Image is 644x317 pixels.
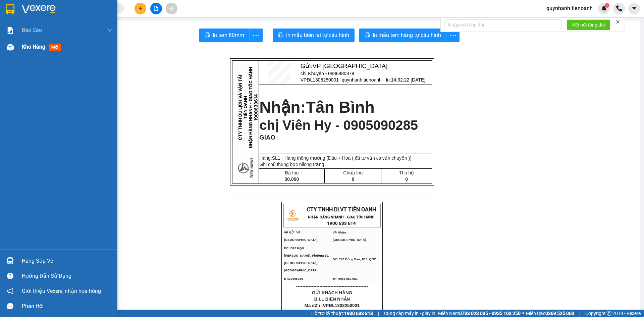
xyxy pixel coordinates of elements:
[7,303,13,309] span: message
[284,176,299,182] span: 30.000
[107,28,112,33] span: down
[311,310,373,317] span: Hỗ trợ kỹ thuật:
[22,44,45,50] span: Kho hàng
[541,4,598,12] span: quynhanh.tienoanh
[352,176,354,182] span: 0
[3,47,21,51] span: ĐT:19006084
[22,26,42,34] span: Báo cáo
[45,16,74,21] strong: 1900 633 614
[446,31,459,40] span: more
[138,6,143,11] span: plus
[6,4,14,14] img: logo-vxr
[213,31,244,39] span: In tem 80mm
[333,231,366,242] span: VP Nhận: [GEOGRAPHIC_DATA]
[301,77,426,83] span: VPĐL1308250001 -
[199,29,250,42] button: printerIn tem 80mm
[249,29,263,42] button: more
[545,311,574,316] strong: 0369 525 060
[607,311,611,316] span: copyright
[278,32,283,39] span: printer
[259,162,324,167] span: Ghi chú:
[26,11,93,15] strong: NHẬN HÀNG NHANH - GIAO TỐC HÀNH
[314,297,350,302] span: BILL BIÊN NHẬN
[284,277,303,280] span: ĐT:19006084
[601,5,607,11] img: icon-new-feature
[205,32,210,39] span: printer
[405,176,408,182] span: 0
[277,162,324,167] span: thùng bọc nilong trắng
[333,277,358,280] span: ĐT: 0935 882 082
[446,29,460,42] button: more
[579,310,580,317] span: |
[438,310,521,317] span: Miền Nam
[51,24,85,31] span: VP Nhận: [GEOGRAPHIC_DATA]
[7,27,14,34] img: solution-icon
[616,5,622,11] img: phone-icon
[49,44,61,51] span: mới
[22,256,112,266] div: Hàng sắp về
[308,215,375,219] strong: NHẬN HÀNG NHANH - GIAO TỐC HÀNH
[301,62,388,69] span: Gửi:
[526,310,574,317] span: Miền Bắc
[286,31,349,39] span: In mẫu biên lai tự cấu hình
[305,303,360,308] span: Mã đơn :
[3,32,48,46] span: ĐC: B10 KQH [PERSON_NAME], Phường 10, [GEOGRAPHIC_DATA], [GEOGRAPHIC_DATA]
[150,3,162,14] button: file-add
[259,134,275,141] span: GIAO
[323,303,360,308] span: VPĐL1308250001
[166,3,177,14] button: aim
[3,24,36,31] span: VP Gửi: VP [GEOGRAPHIC_DATA]
[567,19,610,30] button: Kết nối tổng đài
[284,247,329,272] span: ĐC: B10 KQH [PERSON_NAME], Phường 10, [GEOGRAPHIC_DATA], [GEOGRAPHIC_DATA]
[259,118,418,133] span: chị Viên Hy - 0905090285
[459,311,521,316] strong: 0708 023 035 - 0935 103 250
[284,207,301,224] img: logo
[259,98,375,116] strong: Nhận:
[154,6,158,11] span: file-add
[259,155,412,161] span: Hàng:SL
[344,311,373,316] strong: 1900 633 818
[384,310,436,317] span: Cung cấp máy in - giấy in:
[444,19,561,30] input: Nhập số tổng đài
[7,257,14,264] img: warehouse-icon
[327,221,356,226] strong: 1900 633 614
[7,44,14,51] img: warehouse-icon
[343,170,363,175] span: Chưa thu
[301,71,354,76] span: chị Khuyên - 0886880879
[522,312,524,315] span: ⚪️
[285,170,299,175] span: Đã thu
[399,170,414,175] span: Thu hộ
[378,310,379,317] span: |
[22,287,101,295] span: Giới thiệu Vexere, nhận hoa hồng
[628,3,640,14] button: caret-down
[605,3,609,8] sup: 1
[25,4,94,10] span: CTY TNHH DLVT TIẾN OANH
[373,31,441,39] span: In mẫu tem hàng tự cấu hình
[278,155,412,161] span: 1 - Hàng thông thường (Dâu + Hoa ( đã tư vấn cs vận chuyển ))
[51,37,95,41] span: ĐC: 266 Đồng Đen, P10, Q TB
[135,3,146,14] button: plus
[22,301,112,311] div: Phản hồi
[22,271,112,281] div: Hướng dẫn sử dụng
[606,3,608,8] span: 1
[333,258,377,261] span: ĐC: 266 Đồng Đen, P10, Q TB
[312,290,352,295] span: GỬI KHÁCH HÀNG
[306,98,375,116] span: Tân Bình
[572,21,605,29] span: Kết nối tổng đài
[296,283,368,289] span: ----------------------------------------------
[273,29,355,42] button: printerIn mẫu biên lai tự cấu hình
[7,273,13,279] span: question-circle
[3,4,19,21] img: logo
[359,29,446,42] button: printerIn mẫu tem hàng tự cấu hình
[342,77,426,83] span: quynhanh.tienoanh - In:
[631,5,637,11] span: caret-down
[7,288,13,294] span: notification
[365,32,370,39] span: printer
[51,47,76,51] span: ĐT: 0935 882 082
[391,77,425,83] span: 14:32:22 [DATE]
[307,206,376,213] span: CTY TNHH DLVT TIẾN OANH
[615,19,620,24] span: close
[284,231,318,242] span: VP Gửi: VP [GEOGRAPHIC_DATA]
[250,31,262,40] span: more
[313,62,388,69] span: VP [GEOGRAPHIC_DATA]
